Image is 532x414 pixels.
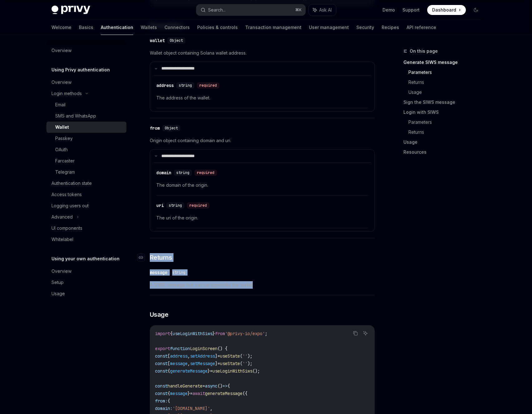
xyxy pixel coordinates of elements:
[170,361,188,366] span: message
[408,117,486,127] a: Parameters
[179,83,192,88] span: string
[168,383,203,389] span: handleGenerate
[408,87,486,97] a: Usage
[194,170,217,176] div: required
[141,20,157,35] a: Wallets
[55,123,69,131] div: Wallet
[168,398,170,404] span: {
[156,181,368,189] span: The domain of the origin.
[193,391,205,396] span: await
[150,49,375,57] span: Wallet object containing Solana wallet address.
[46,77,126,88] a: Overview
[51,20,71,35] a: Welcome
[101,20,133,35] a: Authentication
[356,20,374,35] a: Security
[220,361,240,366] span: useState
[150,310,168,319] span: Usage
[203,383,205,389] span: =
[242,353,247,359] span: ''
[51,66,110,74] h5: Using Privy authentication
[242,361,247,366] span: ''
[46,45,126,56] a: Overview
[169,203,182,208] span: string
[156,202,164,209] div: uri
[383,7,395,13] a: Demo
[222,383,227,389] span: =>
[217,346,227,351] span: () {
[46,144,126,155] a: OAuth
[155,368,168,374] span: const
[51,267,71,275] div: Overview
[227,383,230,389] span: {
[408,127,486,137] a: Returns
[247,353,252,359] span: );
[217,361,220,366] span: =
[168,361,170,366] span: [
[215,331,225,336] span: from
[170,331,173,336] span: {
[245,20,301,35] a: Transaction management
[225,331,265,336] span: '@privy-io/expo'
[150,125,160,131] div: from
[403,137,486,147] a: Usage
[407,20,436,35] a: API reference
[55,101,66,108] div: Email
[351,329,359,337] button: Copy the contents from the code block
[309,4,336,16] button: Ask AI
[165,126,178,131] span: Object
[46,223,126,234] a: UI components
[188,391,190,396] span: }
[150,37,165,44] div: wallet
[190,391,193,396] span: =
[403,57,486,67] a: Generate SIWS message
[212,331,215,336] span: }
[51,90,82,97] div: Login methods
[240,353,242,359] span: (
[155,353,168,359] span: const
[51,213,73,221] div: Advanced
[382,20,399,35] a: Recipes
[220,353,240,359] span: useState
[46,122,126,133] a: Wallet
[55,168,75,176] div: Telegram
[247,361,252,366] span: );
[240,361,242,366] span: (
[156,94,368,102] span: The address of the wallet.
[46,99,126,110] a: Email
[155,361,168,366] span: const
[164,20,190,35] a: Connectors
[137,253,150,262] a: Navigate to header
[207,368,210,374] span: }
[156,170,171,176] div: domain
[170,368,207,374] span: generateMessage
[408,67,486,77] a: Parameters
[55,112,96,120] div: SMS and WhatsApp
[51,224,82,232] div: UI components
[215,361,217,366] span: ]
[55,157,75,165] div: Farcaster
[217,383,222,389] span: ()
[155,406,173,411] span: domain:
[319,7,332,13] span: Ask AI
[212,368,252,374] span: useLoginWithSiws
[150,281,375,289] span: A SIWS message that can be signed by the wallet.
[197,82,219,89] div: required
[170,346,190,351] span: function
[168,353,170,359] span: [
[309,20,349,35] a: User management
[46,166,126,178] a: Telegram
[208,6,226,14] div: Search...
[252,368,260,374] span: ();
[155,383,168,389] span: const
[215,353,217,359] span: ]
[168,368,170,374] span: {
[51,47,71,54] div: Overview
[156,214,368,222] span: The uri of the origin.
[187,202,209,209] div: required
[205,391,242,396] span: generateMessage
[46,110,126,122] a: SMS and WhatsApp
[403,147,486,157] a: Resources
[176,170,189,175] span: string
[471,5,481,15] button: Toggle dark mode
[410,47,438,55] span: On this page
